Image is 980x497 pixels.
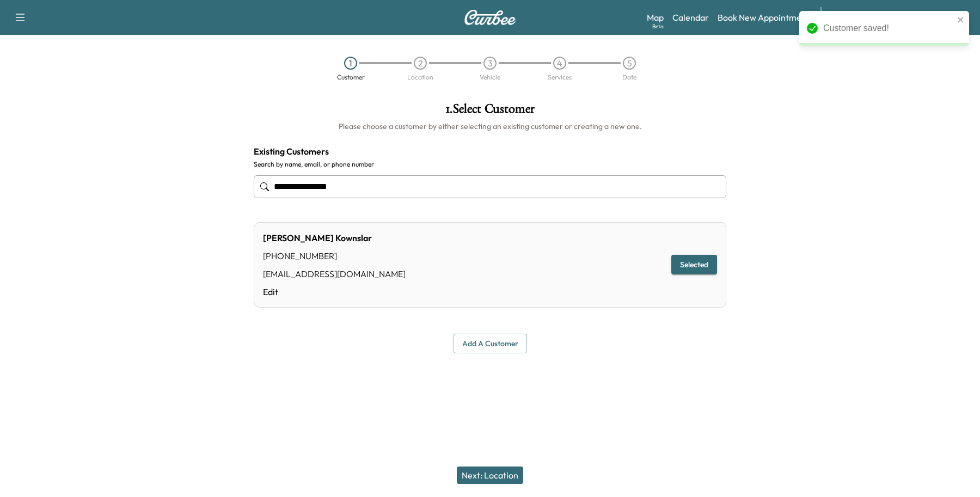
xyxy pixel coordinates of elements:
[652,22,664,30] div: Beta
[464,10,516,25] img: Curbee Logo
[254,160,726,169] label: Search by name, email, or phone number
[672,11,709,24] a: Calendar
[957,15,965,24] button: close
[414,57,427,70] div: 2
[718,11,810,24] a: Book New Appointment
[344,57,357,70] div: 1
[671,255,717,275] button: Selected
[263,249,406,262] div: [PHONE_NUMBER]
[480,74,500,81] div: Vehicle
[263,267,406,280] div: [EMAIL_ADDRESS][DOMAIN_NAME]
[254,145,726,158] h4: Existing Customers
[254,102,726,121] h1: 1 . Select Customer
[263,285,406,298] a: Edit
[263,231,406,244] div: [PERSON_NAME] Kownslar
[337,74,365,81] div: Customer
[457,467,523,484] button: Next: Location
[454,334,527,354] button: Add a customer
[483,57,497,70] div: 3
[548,74,572,81] div: Services
[623,57,636,70] div: 5
[647,11,664,24] a: MapBeta
[553,57,566,70] div: 4
[407,74,433,81] div: Location
[622,74,636,81] div: Date
[823,22,954,35] div: Customer saved!
[254,121,726,132] h6: Please choose a customer by either selecting an existing customer or creating a new one.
